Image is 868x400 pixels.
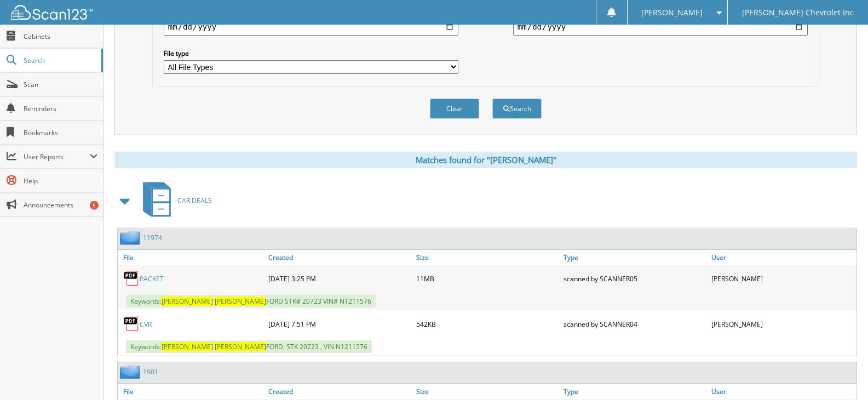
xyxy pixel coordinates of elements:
a: User [709,384,856,399]
a: Size [413,384,561,399]
a: CAR DEALS [136,179,212,222]
iframe: Chat Widget [813,347,868,400]
span: Announcements [24,200,97,210]
div: scanned by SCANNER04 [561,313,709,335]
div: scanned by SCANNER05 [561,268,709,289]
img: scan123-logo-white.svg [11,5,93,20]
div: 5 [90,201,99,210]
a: 1901 [143,367,158,376]
div: 542KB [413,313,561,335]
a: File [118,384,266,399]
a: CVR [140,320,152,329]
span: Bookmarks [24,128,97,137]
img: folder2.png [120,231,143,245]
span: [PERSON_NAME] [162,297,213,306]
span: [PERSON_NAME] [641,9,703,16]
div: [PERSON_NAME] [709,268,856,289]
img: PDF.png [123,270,140,287]
span: [PERSON_NAME] Chevrolet Inc [742,9,854,16]
label: File type [164,49,458,58]
a: Type [561,384,709,399]
a: Size [413,250,561,265]
a: Created [266,384,413,399]
button: Search [492,98,542,119]
a: Created [266,250,413,265]
a: User [709,250,856,265]
span: [PERSON_NAME] [215,297,266,306]
input: end [513,18,808,36]
a: Type [561,250,709,265]
a: 11974 [143,233,162,242]
span: Scan [24,80,97,89]
a: File [118,250,266,265]
img: folder2.png [120,365,143,379]
span: CAR DEALS [177,196,212,205]
span: [PERSON_NAME] [162,342,213,351]
span: User Reports [24,152,90,161]
div: [DATE] 3:25 PM [266,268,413,289]
span: Help [24,176,97,185]
div: Matches found for "[PERSON_NAME]" [114,152,857,168]
span: Reminders [24,104,97,113]
span: Cabinets [24,32,97,41]
span: Keywords: FORD, STK 20723 , VIN N1211576 [126,340,372,353]
button: Clear [430,98,479,119]
span: Search [24,56,96,65]
a: PACKET [140,274,164,283]
span: Keywords: FORD STK# 20723 VIN# N1211576 [126,295,376,308]
input: start [164,18,458,36]
img: PDF.png [123,316,140,332]
span: [PERSON_NAME] [215,342,266,351]
div: [PERSON_NAME] [709,313,856,335]
div: 11MB [413,268,561,289]
div: [DATE] 7:51 PM [266,313,413,335]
